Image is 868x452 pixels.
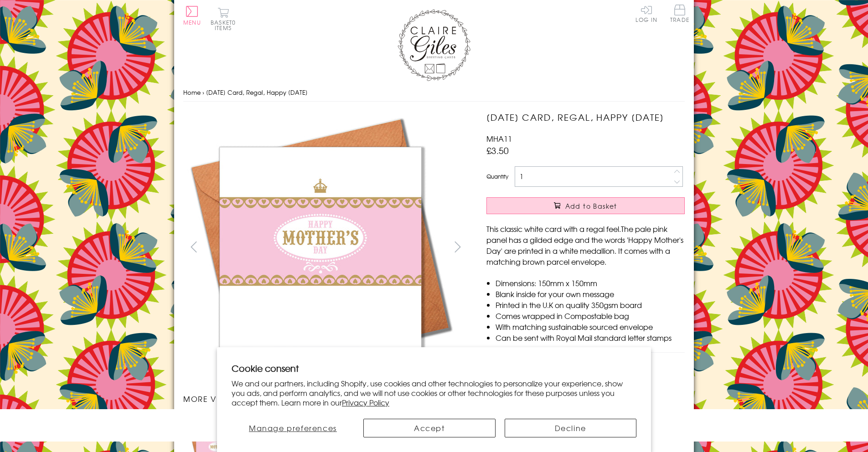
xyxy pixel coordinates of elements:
[486,172,508,180] label: Quantity
[486,144,509,157] span: £3.50
[232,379,636,407] p: We and our partners, including Shopify, use cookies and other technologies to personalize your ex...
[183,83,685,102] nav: breadcrumbs
[342,397,389,408] a: Privacy Policy
[183,393,468,404] h3: More views
[206,88,308,97] span: [DATE] Card, Regal, Happy [DATE]
[496,321,685,332] li: With matching sustainable sourced envelope
[670,5,689,22] span: Trade
[670,5,689,24] a: Trade
[448,236,468,257] button: next
[183,236,204,257] button: prev
[211,7,236,31] button: Basket0 items
[232,362,636,375] h2: Cookie consent
[496,310,685,321] li: Comes wrapped in Compostable bag
[635,5,657,22] a: Log In
[249,422,337,433] span: Manage preferences
[496,332,685,343] li: Can be sent with Royal Mail standard letter stamps
[505,419,637,437] button: Decline
[496,299,685,310] li: Printed in the U.K on quality 350gsm board
[496,288,685,299] li: Blank inside for your own message
[215,18,236,32] span: 0 items
[183,88,201,97] a: Home
[565,201,617,211] span: Add to Basket
[183,18,201,26] span: Menu
[486,133,512,144] span: MHA11
[486,197,685,214] button: Add to Basket
[486,223,685,267] p: This classic white card with a regal feel.The pale pink panel has a gilded edge and the words 'Ha...
[398,9,470,81] img: Claire Giles Greetings Cards
[183,111,457,384] img: Mother's Day Card, Regal, Happy Mother's Day
[496,277,685,288] li: Dimensions: 150mm x 150mm
[232,419,354,437] button: Manage preferences
[202,88,204,97] span: ›
[486,111,685,124] h1: [DATE] Card, Regal, Happy [DATE]
[183,6,201,25] button: Menu
[363,419,496,437] button: Accept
